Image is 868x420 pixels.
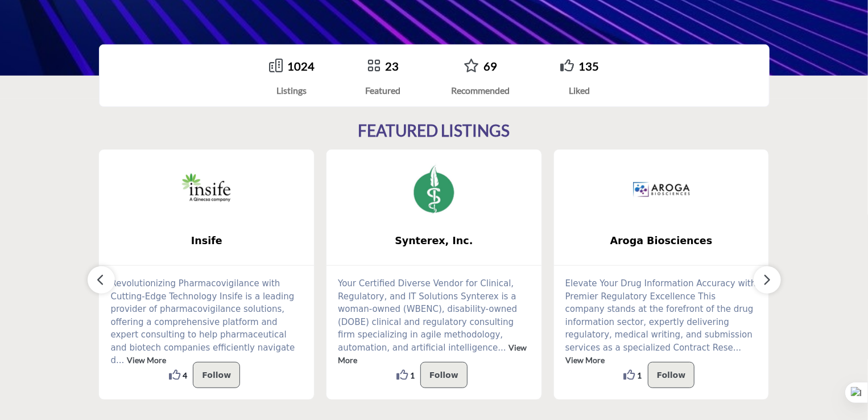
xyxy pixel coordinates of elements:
[560,84,599,97] div: Liked
[338,277,530,367] p: Your Certified Diverse Vendor for Clinical, Regulatory, and IT Solutions Synterex is a woman-owne...
[565,355,605,365] a: View More
[578,59,599,73] a: 135
[565,277,758,367] p: Elevate Your Drug Information Accuracy with Premier Regulatory Excellence This company stands at ...
[287,59,315,73] a: 1024
[733,343,741,353] span: ...
[178,161,235,218] img: Insife
[420,362,468,388] button: Follow
[116,355,124,365] span: ...
[464,59,479,74] a: Go to Recommended
[193,362,240,388] button: Follow
[633,161,690,218] img: Aroga Biosciences
[451,84,510,97] div: Recommended
[202,368,231,382] p: Follow
[326,226,542,256] a: Synterex, Inc.
[127,355,166,365] a: View More
[365,84,400,97] div: Featured
[571,226,752,256] b: Aroga Biosciences
[554,226,769,256] a: Aroga Biosciences
[385,59,399,73] a: 23
[498,343,506,353] span: ...
[657,368,686,382] p: Follow
[560,59,574,72] i: Go to Liked
[638,369,642,381] span: 1
[344,233,524,248] span: Synterex, Inc.
[483,59,497,73] a: 69
[429,368,458,382] p: Follow
[344,226,524,256] b: Synterex, Inc.
[338,343,527,365] a: View More
[99,226,314,256] a: Insife
[410,369,415,381] span: 1
[116,226,297,256] b: Insife
[358,121,510,141] h2: FEATURED LISTINGS
[367,59,381,74] a: Go to Featured
[648,362,695,388] button: Follow
[110,277,303,367] p: Revolutionizing Pharmacovigilance with Cutting-Edge Technology Insife is a leading provider of ph...
[406,161,462,218] img: Synterex, Inc.
[571,233,752,248] span: Aroga Biosciences
[269,84,315,97] div: Listings
[183,369,187,381] span: 4
[116,233,297,248] span: Insife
